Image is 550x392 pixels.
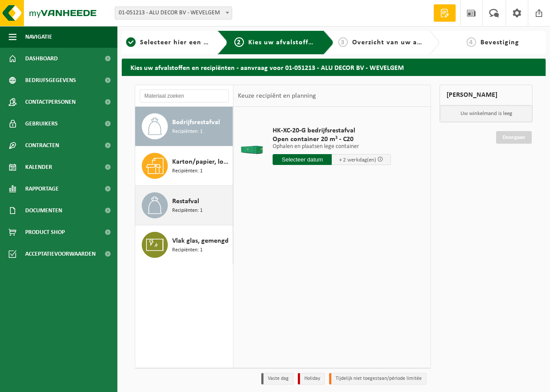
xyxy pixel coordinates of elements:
li: Vaste dag [261,373,293,385]
span: Dashboard [25,48,58,69]
p: Ophalen en plaatsen lege container [273,144,391,150]
button: Karton/papier, los (bedrijven) Recipiënten: 1 [135,146,233,186]
span: Bedrijfsgegevens [25,69,76,91]
span: Bevestiging [480,39,519,46]
span: Kies uw afvalstoffen en recipiënten [248,39,368,46]
span: Acceptatievoorwaarden [25,243,96,265]
span: Recipiënten: 1 [172,246,203,254]
button: Vlak glas, gemengd Recipiënten: 1 [135,225,233,264]
span: Overzicht van uw aanvraag [352,39,444,46]
input: Materiaal zoeken [140,89,229,102]
span: Recipiënten: 1 [172,207,203,215]
span: Navigatie [25,26,52,48]
h2: Kies uw afvalstoffen en recipiënten - aanvraag voor 01-051213 - ALU DECOR BV - WEVELGEM [122,59,546,76]
span: 3 [338,37,348,47]
span: Contactpersonen [25,91,76,113]
span: Recipiënten: 1 [172,167,203,175]
span: Product Shop [25,221,65,243]
span: 2 [234,37,244,47]
div: Keuze recipiënt en planning [233,85,320,107]
span: Contracten [25,135,59,156]
span: Restafval [172,196,199,207]
li: Holiday [298,373,325,385]
span: 01-051213 - ALU DECOR BV - WEVELGEM [115,7,232,19]
span: 1 [126,37,136,47]
li: Tijdelijk niet toegestaan/période limitée [329,373,427,385]
span: Open container 20 m³ - C20 [273,135,391,144]
span: 01-051213 - ALU DECOR BV - WEVELGEM [115,7,232,20]
button: Bedrijfsrestafval Recipiënten: 1 [135,107,233,146]
span: Rapportage [25,178,59,200]
span: Karton/papier, los (bedrijven) [172,157,230,167]
span: Gebruikers [25,113,58,135]
a: 1Selecteer hier een vestiging [126,37,210,48]
span: Kalender [25,156,52,178]
a: Doorgaan [496,131,532,144]
span: Vlak glas, gemengd [172,236,229,246]
span: 4 [467,37,476,47]
span: Bedrijfsrestafval [172,117,220,128]
span: + 2 werkdag(en) [339,157,376,163]
input: Selecteer datum [273,154,332,165]
span: HK-XC-20-G bedrijfsrestafval [273,126,391,135]
span: Documenten [25,200,62,221]
span: Recipiënten: 1 [172,128,203,136]
span: Selecteer hier een vestiging [140,39,234,46]
div: [PERSON_NAME] [440,85,533,105]
button: Restafval Recipiënten: 1 [135,186,233,225]
p: Uw winkelmand is leeg [440,105,532,122]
